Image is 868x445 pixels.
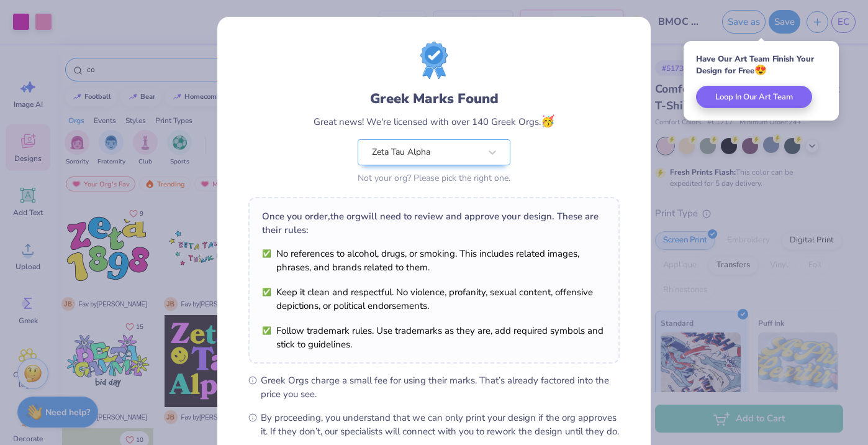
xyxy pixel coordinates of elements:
img: License badge [420,42,448,79]
span: 😍 [754,63,767,77]
span: Greek Orgs charge a small fee for using their marks. That’s already factored into the price you see. [261,374,620,401]
div: Have Our Art Team Finish Your Design for Free [696,53,826,76]
span: By proceeding, you understand that we can only print your design if the org approves it. If they ... [261,411,620,438]
div: Not your org? Please pick the right one. [358,172,510,185]
div: Greek Marks Found [370,89,499,109]
div: Great news! We're licensed with over 140 Greek Orgs. [314,113,554,130]
li: No references to alcohol, drugs, or smoking. This includes related images, phrases, and brands re... [262,247,606,274]
span: 🥳 [541,114,554,129]
div: Once you order, the org will need to review and approve your design. These are their rules: [262,209,606,237]
button: Loop In Our Art Team [696,86,812,108]
li: Follow trademark rules. Use trademarks as they are, add required symbols and stick to guidelines. [262,324,606,351]
li: Keep it clean and respectful. No violence, profanity, sexual content, offensive depictions, or po... [262,285,606,313]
